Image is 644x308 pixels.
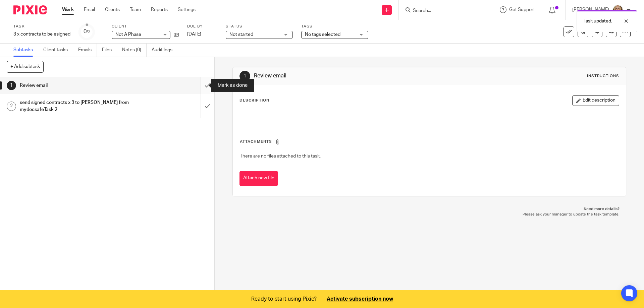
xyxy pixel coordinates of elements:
a: Files [102,44,117,57]
h1: Review email [20,80,136,90]
label: Task [13,24,70,29]
span: [DATE] [187,32,201,37]
p: Task updated. [584,18,612,24]
span: Attachments [240,140,272,143]
a: Client tasks [43,44,73,57]
img: JW%20photo.JPG [612,5,623,15]
p: Need more details? [239,206,619,212]
div: 1 [239,71,250,81]
span: There are no files attached to this task. [240,154,321,159]
div: 0 [84,28,90,36]
a: Reports [151,6,168,13]
div: 3 x contracts to be esigned [13,31,70,38]
a: Audit logs [152,44,177,57]
a: Emails [78,44,97,57]
div: Instructions [587,73,619,79]
button: + Add subtask [7,61,44,72]
small: /2 [87,30,90,34]
a: Notes (0) [122,44,147,57]
div: 1 [7,81,16,90]
a: Subtasks [13,44,38,57]
p: Please ask your manager to update the task template. [239,212,619,217]
div: 2 [7,102,16,111]
button: Edit description [572,95,619,106]
a: Work [62,6,74,13]
label: Tags [301,24,368,29]
span: Not A Phase [115,32,141,37]
h1: Review email [254,72,444,79]
h1: send signed contracts x 3 to [PERSON_NAME] from mydocsafeTask 2 [20,98,136,115]
label: Status [226,24,293,29]
a: Team [130,6,141,13]
button: Attach new file [239,171,278,186]
p: Description [239,98,269,103]
label: Due by [187,24,217,29]
a: Settings [178,6,196,13]
a: Clients [105,6,120,13]
span: Not started [229,32,253,37]
label: Client [112,24,179,29]
span: No tags selected [305,32,340,37]
a: Email [84,6,95,13]
img: Pixie [13,5,47,14]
